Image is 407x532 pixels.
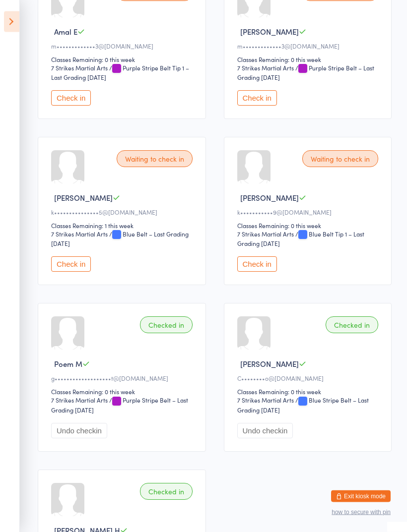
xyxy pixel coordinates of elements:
div: Classes Remaining: 0 this week [237,388,382,396]
span: [PERSON_NAME] [54,193,113,203]
div: Classes Remaining: 0 this week [237,56,382,64]
button: Check in [51,91,91,106]
button: Check in [237,257,277,272]
div: Checked in [140,317,193,334]
div: m•••••••••••••3@[DOMAIN_NAME] [51,42,196,51]
button: Check in [51,257,91,272]
div: Classes Remaining: 0 this week [51,56,196,64]
div: 7 Strikes Martial Arts [51,64,108,72]
div: 7 Strikes Martial Arts [51,230,108,238]
div: Checked in [326,317,378,334]
div: m•••••••••••••3@[DOMAIN_NAME] [237,42,382,51]
div: Waiting to check in [302,151,378,168]
div: 7 Strikes Martial Arts [237,230,294,238]
div: k•••••••••••••••5@[DOMAIN_NAME] [51,208,196,217]
span: [PERSON_NAME] [240,359,299,369]
span: Amal E [54,27,77,37]
button: Undo checkin [237,423,293,439]
div: Classes Remaining: 1 this week [51,222,196,230]
span: [PERSON_NAME] [240,27,299,37]
span: Poem M [54,359,82,369]
div: g•••••••••••••••••••t@[DOMAIN_NAME] [51,374,196,383]
button: how to secure with pin [332,509,391,516]
button: Check in [237,91,277,106]
div: 7 Strikes Martial Arts [237,396,294,405]
div: 7 Strikes Martial Arts [237,64,294,72]
div: k•••••••••••9@[DOMAIN_NAME] [237,208,382,217]
div: Classes Remaining: 0 this week [51,388,196,396]
button: Exit kiosk mode [331,490,391,502]
span: [PERSON_NAME] [240,193,299,203]
div: 7 Strikes Martial Arts [51,396,108,405]
div: Checked in [140,483,193,500]
div: C••••••••o@[DOMAIN_NAME] [237,374,382,383]
div: Classes Remaining: 0 this week [237,222,382,230]
div: Waiting to check in [117,151,193,168]
button: Undo checkin [51,423,107,439]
